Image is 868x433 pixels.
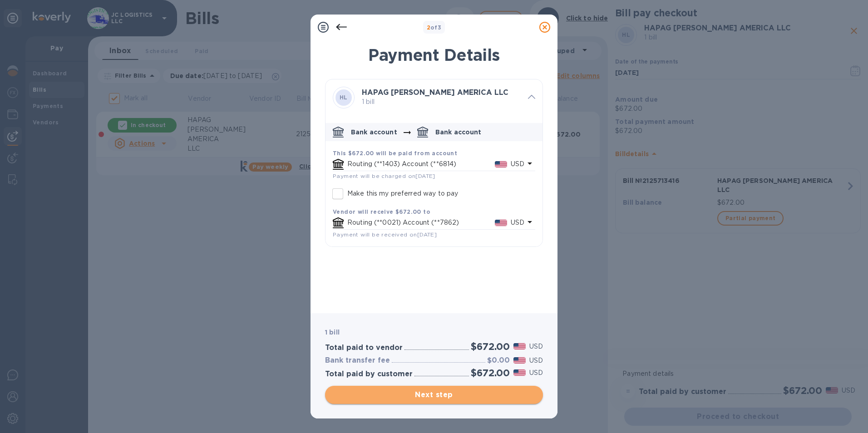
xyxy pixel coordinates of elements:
span: Payment will be received on [DATE] [333,231,437,238]
h3: Total paid by customer [325,370,413,379]
p: 1 bill [362,97,521,107]
p: USD [511,218,524,227]
img: USD [495,220,507,226]
span: Payment will be charged on [DATE] [333,172,435,179]
h3: Total paid to vendor [325,344,403,352]
h2: $672.00 [471,367,510,379]
img: USD [513,343,526,349]
h1: Payment Details [325,45,543,64]
b: 1 bill [325,329,340,336]
p: Routing (**0021) Account (**7862) [347,218,495,227]
p: USD [529,368,543,378]
p: Bank account [435,128,482,137]
div: default-method [325,119,542,246]
p: USD [511,159,524,169]
div: HLHAPAG [PERSON_NAME] AMERICA LLC 1 bill [325,79,542,116]
b: This $672.00 will be paid from account [333,150,457,157]
span: Next step [332,389,536,400]
b: Vendor will receive $672.00 to [333,208,430,215]
h3: $0.00 [487,356,510,365]
p: Make this my preferred way to pay [347,189,458,198]
h2: $672.00 [471,341,510,352]
p: USD [529,356,543,365]
b: of 3 [427,24,442,31]
p: USD [529,342,543,351]
b: HAPAG [PERSON_NAME] AMERICA LLC [362,88,508,97]
p: Routing (**1403) Account (**6814) [347,159,495,169]
span: 2 [427,24,430,31]
button: Next step [325,386,543,404]
img: USD [513,369,526,376]
img: USD [495,161,507,167]
p: Bank account [351,128,397,137]
h3: Bank transfer fee [325,356,390,365]
img: USD [513,357,526,364]
b: HL [340,94,348,101]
